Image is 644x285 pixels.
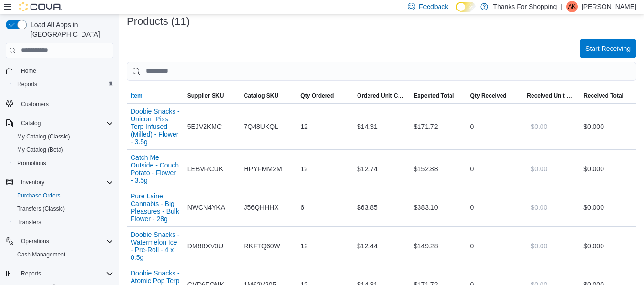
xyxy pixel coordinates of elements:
[10,130,117,143] button: My Catalog (Classic)
[131,231,180,261] button: Doobie Snacks - Watermelon Ice - Pre-Roll - 4 x 0.5g
[131,154,180,184] button: Catch Me Outside - Couch Potato - Flower - 3.5g
[131,108,180,146] button: Doobie Snacks - Unicorn Piss Terp Infused (Milled) - Flower - 3.5g
[17,205,65,213] span: Transfers (Classic)
[467,159,523,178] div: 0
[561,1,562,12] p: |
[456,2,476,12] input: Dark Mode
[13,144,113,156] span: My Catalog (Beta)
[410,117,467,136] div: $171.72
[240,88,297,103] button: Catalog SKU
[244,121,278,132] span: 7Q48UKQL
[17,236,113,247] span: Operations
[414,92,454,99] span: Expected Total
[2,267,117,280] button: Reports
[531,164,547,174] span: $0.00
[467,88,523,103] button: Qty Received
[17,98,113,109] span: Customers
[13,190,113,201] span: Purchase Orders
[17,268,113,279] span: Reports
[17,118,113,129] span: Catalog
[527,236,551,256] button: $0.00
[17,146,63,154] span: My Catalog (Beta)
[531,122,547,131] span: $0.00
[13,79,41,90] a: Reports
[13,157,50,169] a: Promotions
[17,268,45,279] button: Reports
[583,163,633,175] div: $0.00 0
[17,192,61,199] span: Purchase Orders
[17,177,113,188] span: Inventory
[353,159,410,178] div: $12.74
[127,16,190,27] h3: Products (11)
[27,20,113,39] span: Load All Apps in [GEOGRAPHIC_DATA]
[184,88,240,103] button: Supplier SKU
[17,251,65,258] span: Cash Management
[296,198,353,217] div: 6
[13,203,113,215] span: Transfers (Classic)
[10,248,117,261] button: Cash Management
[410,159,467,178] div: $152.88
[17,218,41,226] span: Transfers
[300,92,334,99] span: Qty Ordered
[21,270,41,277] span: Reports
[296,117,353,136] div: 12
[582,1,636,12] p: [PERSON_NAME]
[10,78,117,91] button: Reports
[10,189,117,202] button: Purchase Orders
[583,92,624,99] span: Received Total
[13,131,113,142] span: My Catalog (Classic)
[13,203,69,215] a: Transfers (Classic)
[568,1,576,12] span: AK
[10,143,117,157] button: My Catalog (Beta)
[527,92,576,99] span: Received Unit Cost
[467,198,523,217] div: 0
[583,240,633,252] div: $0.00 0
[296,88,353,103] button: Qty Ordered
[2,117,117,130] button: Catalog
[187,163,223,175] span: LEBVRCUK
[13,131,74,142] a: My Catalog (Classic)
[410,88,467,103] button: Expected Total
[13,216,45,228] a: Transfers
[17,236,53,247] button: Operations
[21,237,49,245] span: Operations
[21,119,41,127] span: Catalog
[17,80,37,88] span: Reports
[493,1,557,12] p: Thanks For Shopping
[580,88,636,103] button: Received Total
[580,39,636,58] button: Start Receiving
[131,192,180,223] button: Pure Laine Cannabis - Big Pleasures - Bulk Flower - 28g
[2,176,117,189] button: Inventory
[187,92,224,99] span: Supplier SKU
[527,159,551,178] button: $0.00
[17,65,40,77] a: Home
[296,159,353,178] div: 12
[585,44,631,53] span: Start Receiving
[353,88,410,103] button: Ordered Unit Cost
[527,117,551,136] button: $0.00
[17,118,44,129] button: Catalog
[419,2,448,11] span: Feedback
[2,235,117,248] button: Operations
[467,236,523,256] div: 0
[244,92,279,99] span: Catalog SKU
[21,67,36,75] span: Home
[353,198,410,217] div: $63.85
[10,157,117,170] button: Promotions
[527,198,551,217] button: $0.00
[187,121,222,132] span: 5EJV2KMC
[19,2,62,11] img: Cova
[13,249,69,260] a: Cash Management
[127,88,184,103] button: Item
[531,203,547,212] span: $0.00
[583,202,633,213] div: $0.00 0
[13,144,67,156] a: My Catalog (Beta)
[2,64,117,78] button: Home
[13,157,113,169] span: Promotions
[17,98,52,110] a: Customers
[296,236,353,256] div: 12
[410,198,467,217] div: $383.10
[523,88,580,103] button: Received Unit Cost
[17,159,46,167] span: Promotions
[357,92,406,99] span: Ordered Unit Cost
